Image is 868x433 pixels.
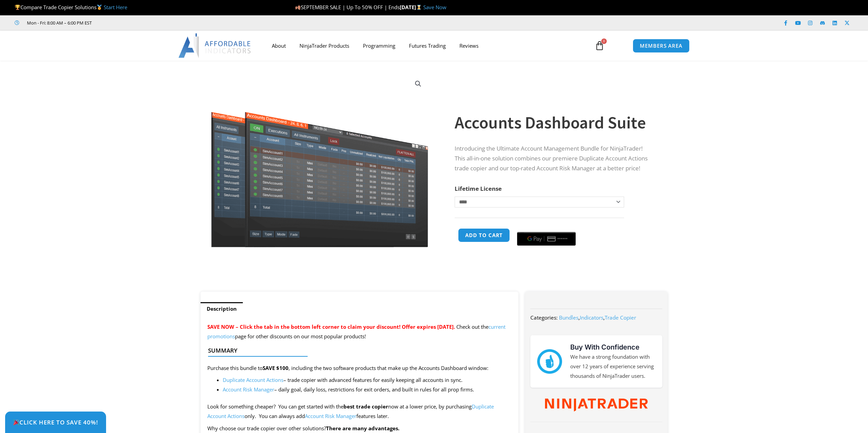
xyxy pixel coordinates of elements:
[423,4,446,11] a: Save Now
[201,302,243,315] a: Description
[455,185,502,192] label: Lifetime License
[458,228,510,242] button: Add to cart
[265,38,293,53] a: About
[400,4,423,11] strong: [DATE]
[633,39,690,53] a: MEMBERS AREA
[530,314,558,321] span: Categories:
[207,322,512,341] p: Check out the page for other discounts on our most popular products!
[416,5,422,10] img: ⌛
[537,349,562,374] img: mark thumbs good 43913 | Affordable Indicators – NinjaTrader
[223,376,283,383] a: Duplicate Account Actions
[295,5,300,10] img: 🍂
[559,314,578,321] a: Bundles
[223,386,274,393] a: Account Risk Manager
[545,399,648,412] img: NinjaTrader Wordmark color RGB | Affordable Indicators – NinjaTrader
[104,4,127,11] a: Start Here
[293,38,356,53] a: NinjaTrader Products
[295,4,400,11] span: SEPTEMBER SALE | Up To 50% OFF | Ends
[559,314,636,321] span: , ,
[207,323,455,330] span: SAVE NOW – Click the tab in the bottom left corner to claim your discount! Offer expires [DATE].
[516,227,577,228] iframe: Secure payment input frame
[210,73,429,247] img: Screenshot 2024-08-26 155710eeeee | Affordable Indicators – NinjaTrader
[97,5,102,10] img: 🥇
[207,402,512,421] p: Look for something cheaper? You can get started with the now at a lower price, by purchasing only...
[455,111,654,135] h1: Accounts Dashboard Suite
[5,412,106,433] a: 🎉Click Here to save 40%!
[570,342,656,352] h3: Buy With Confidence
[585,36,615,56] a: 0
[263,365,289,371] strong: SAVE $100
[455,144,654,173] p: Introducing the Ultimate Account Management Bundle for NinjaTrader! This all-in-one solution comb...
[580,314,603,321] a: Indicators
[605,314,636,321] a: Trade Copier
[223,385,512,395] li: – daily goal, daily loss, restrictions for exit orders, and built in rules for all prop firms.
[356,38,402,53] a: Programming
[208,347,506,354] h4: Summary
[558,236,568,241] text: ••••••
[13,419,19,425] img: 🎉
[412,78,424,90] a: View full-screen image gallery
[101,19,204,26] iframe: Customer reviews powered by Trustpilot
[15,5,20,10] img: 🏆
[453,38,485,53] a: Reviews
[13,419,98,425] span: Click Here to save 40%!
[517,232,576,246] button: Buy with GPay
[640,43,682,48] span: MEMBERS AREA
[207,364,512,373] p: Purchase this bundle to , including the two software products that make up the Accounts Dashboard...
[265,38,587,53] nav: Menu
[15,4,127,11] span: Compare Trade Copier Solutions
[25,19,92,27] span: Mon - Fri: 8:00 AM – 6:00 PM EST
[402,38,453,53] a: Futures Trading
[343,403,388,410] strong: best trade copier
[223,375,512,385] li: – trade copier with advanced features for easily keeping all accounts in sync.
[601,38,607,44] span: 0
[178,33,252,58] img: LogoAI | Affordable Indicators – NinjaTrader
[570,352,656,381] p: We have a strong foundation with over 12 years of experience serving thousands of NinjaTrader users.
